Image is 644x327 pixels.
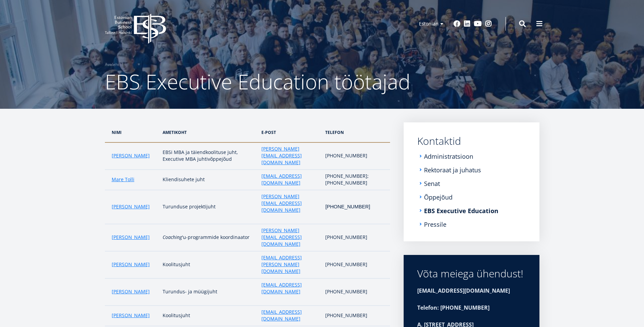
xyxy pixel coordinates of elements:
a: [EMAIL_ADDRESS][DOMAIN_NAME] [261,309,318,322]
td: [PHONE_NUMBER] [322,306,390,326]
strong: [EMAIL_ADDRESS][DOMAIN_NAME] [417,287,510,294]
a: [PERSON_NAME] [112,234,150,241]
td: EBSi MBA ja täiendkoolituse juht, Executive MBA juhtivõppejõud [159,142,258,170]
a: Linkedin [464,20,471,27]
th: ametikoht [159,122,258,142]
strong: Telefon: [PHONE_NUMBER] [417,304,490,311]
td: [PHONE_NUMBER] [322,251,390,278]
div: Võta meiega ühendust! [417,269,526,279]
a: Rektoraat ja juhatus [424,167,481,173]
a: [PERSON_NAME][EMAIL_ADDRESS][DOMAIN_NAME] [261,193,318,213]
a: EBS Executive Education [424,207,498,214]
em: Coaching [163,234,182,240]
th: telefon [322,122,390,142]
a: Senat [424,180,440,187]
a: [PERSON_NAME] [112,261,150,268]
a: [PERSON_NAME][EMAIL_ADDRESS][DOMAIN_NAME] [261,145,318,166]
td: Turundus- ja müügijuht [159,278,258,306]
td: 'u-programmide koordinaator [159,224,258,251]
td: Koolitusjuht [159,306,258,326]
a: Avaleht [105,61,119,68]
a: Pressile [424,221,446,228]
a: Kontaktid [417,136,526,146]
a: [EMAIL_ADDRESS][DOMAIN_NAME] [261,173,318,186]
a: [PERSON_NAME] [112,312,150,319]
td: Turunduse projektijuht [159,190,258,224]
td: [PHONE_NUMBER] [322,278,390,306]
th: Nimi [105,122,160,142]
a: Instagram [485,20,492,27]
a: [PERSON_NAME] [112,203,150,210]
a: Mare Tolli [112,176,134,183]
p: [PHONE_NUMBER] [325,152,383,159]
td: [PHONE_NUMBER]; [PHONE_NUMBER] [322,170,390,190]
a: Facebook [454,20,460,27]
td: Koolitusjuht [159,251,258,278]
a: [EMAIL_ADDRESS][DOMAIN_NAME] [261,281,318,295]
a: Youtube [474,20,482,27]
span: [PHONE_NUMBER] [325,204,370,209]
a: [PERSON_NAME][EMAIL_ADDRESS][DOMAIN_NAME] [261,227,318,247]
th: e-post [258,122,322,142]
span: EBS Executive Education töötajad [105,68,410,96]
a: Õppejõud [424,194,453,201]
a: [PERSON_NAME] [112,288,150,295]
a: Administratsioon [424,153,473,160]
a: [PERSON_NAME] [112,152,150,159]
a: [EMAIL_ADDRESS][PERSON_NAME][DOMAIN_NAME] [261,254,318,275]
td: Kliendisuhete juht [159,170,258,190]
td: [PHONE_NUMBER] [322,224,390,251]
